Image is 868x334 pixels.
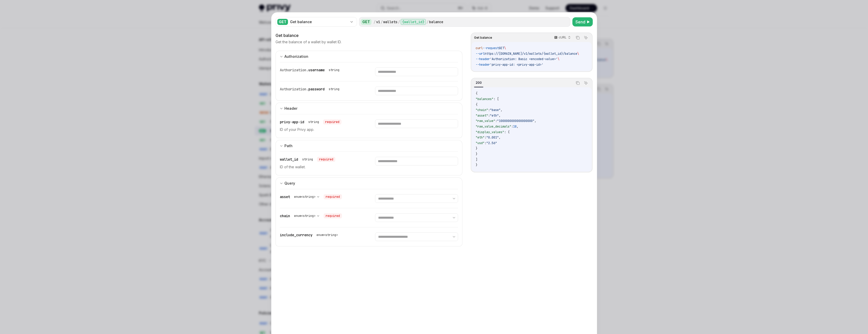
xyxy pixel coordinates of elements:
[495,119,497,123] span: :
[280,68,308,72] span: Authorization.
[497,119,534,123] span: "1000000000000000000"
[559,35,567,39] p: cURL
[277,19,288,25] div: GET
[517,124,518,129] span: ,
[490,108,501,112] span: "base"
[513,124,517,129] span: 18
[476,119,495,123] span: "raw_value"
[488,114,490,118] span: :
[493,97,499,101] span: : [
[275,39,341,45] p: Get the balance of a wallet by wallet ID.
[499,114,501,118] span: ,
[499,135,501,140] span: ,
[280,164,363,170] p: ID of the wallet.
[308,120,319,124] div: string
[280,119,341,124] div: privy-app-id
[483,46,499,50] span: --request
[329,87,339,91] div: string
[476,52,485,56] span: --url
[275,177,463,189] button: expand input section
[280,157,335,162] div: wallet_id
[490,63,543,67] span: 'privy-app-id: <privy-app-id>'
[280,120,304,124] span: privy-app-id
[476,130,504,134] span: "display_values"
[280,194,342,199] div: asset
[476,146,477,150] span: }
[329,68,339,72] div: string
[476,158,477,162] span: ]
[476,124,511,129] span: "raw_value_decimals"
[275,32,463,38] div: Get balance
[476,63,490,67] span: --header
[374,19,376,24] div: /
[280,233,312,237] span: include_currency
[476,97,493,101] span: "balances"
[476,103,477,107] span: {
[476,91,477,95] span: {
[476,135,485,140] span: "eth"
[324,213,342,218] div: required
[280,67,341,73] div: Authorization.username
[490,114,499,118] span: "eth"
[504,130,509,134] span: : {
[284,143,293,149] div: Path
[476,152,477,156] span: }
[275,140,463,151] button: expand input section
[361,19,371,25] div: GET
[583,34,589,41] button: Ask AI
[381,19,383,24] div: /
[323,119,341,124] div: required
[476,163,477,167] span: }
[401,19,426,25] div: {wallet_id}
[551,33,573,42] button: cURL
[426,19,429,24] div: /
[316,233,338,237] div: enum<string>
[290,19,348,24] div: Get balance
[474,80,483,86] div: 200
[486,135,499,140] span: "0.001"
[376,19,380,24] div: v1
[280,213,342,218] div: chain
[308,87,325,91] span: password
[485,135,486,140] span: :
[476,108,488,112] span: "chain"
[280,87,308,91] span: Authorization.
[577,52,579,56] span: \
[534,119,536,123] span: ,
[558,57,559,61] span: \
[488,108,490,112] span: :
[504,46,506,50] span: \
[284,105,297,112] div: Header
[490,57,558,61] span: 'Authorization: Basic <encoded-value>'
[280,157,298,162] span: wallet_id
[280,194,290,199] span: asset
[280,232,340,238] div: include_currency
[284,53,308,60] div: Authorization
[486,141,497,145] span: "2.56"
[308,68,325,72] span: username
[280,87,341,92] div: Authorization.password
[275,17,357,27] button: GETGet balance
[575,19,585,25] span: Send
[476,141,485,145] span: "usd"
[485,141,486,145] span: :
[429,19,443,24] div: balance
[398,19,400,24] div: /
[476,114,488,118] span: "asset"
[275,51,463,62] button: expand input section
[302,157,313,161] div: string
[280,127,363,133] p: ID of your Privy app.
[511,124,513,129] span: :
[476,57,490,61] span: --header
[572,17,593,26] button: Send
[324,194,342,199] div: required
[383,19,397,24] div: wallets
[474,36,492,40] span: Get balance
[476,46,483,50] span: curl
[499,46,504,50] span: GET
[574,34,581,41] button: Copy the contents from the code block
[501,108,502,112] span: ,
[275,103,463,114] button: expand input section
[485,52,577,56] span: https://[DOMAIN_NAME]/v1/wallets/{wallet_id}/balance
[317,157,335,162] div: required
